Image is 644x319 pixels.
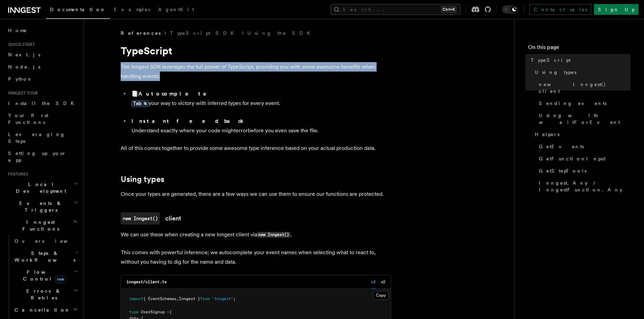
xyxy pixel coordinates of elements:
[169,310,172,314] span: {
[539,155,605,162] span: GetFunctionInput
[531,57,571,63] span: TypeScript
[536,177,630,196] a: Inngest.Any / InngestFunction.Any
[12,247,79,266] button: Steps & Workflows
[5,90,38,96] span: Inngest tour
[539,180,630,193] span: Inngest.Any / InngestFunction.Any
[12,307,70,313] span: Cancellation
[539,143,584,150] span: GetEvents
[331,4,460,15] button: Search...Ctrl+K
[5,181,74,194] span: Local Development
[46,2,110,19] a: Documentation
[8,151,66,163] span: Setting up your app
[170,30,238,36] a: TypeScript SDK
[5,97,79,109] a: Install the SDK
[535,69,576,76] span: Using types
[5,178,79,197] button: Local Development
[8,27,27,34] span: Home
[536,97,630,109] a: Sending events
[5,216,79,235] button: Inngest Functions
[8,101,78,106] span: Install the SDK
[536,153,630,165] a: GetFunctionInput
[371,275,376,289] button: v3
[141,310,165,314] span: UserSignup
[143,296,176,301] span: { EventSchemas
[138,90,216,97] strong: Autocomplete
[536,78,630,97] a: new Inngest() client
[536,140,630,153] a: GetEvents
[8,113,48,125] span: Your first Functions
[529,4,591,15] a: Contact sales
[129,310,139,314] span: type
[121,62,391,81] p: The Inngest SDK leverages the full power of TypeScript, providing you with some awesome benefits ...
[132,100,148,107] kbd: Tab ↹
[121,30,161,36] span: References
[5,109,79,128] a: Your first Functions
[132,118,244,124] strong: Instant feedback
[110,2,154,18] a: Examples
[539,81,630,95] span: new Inngest() client
[535,131,559,138] span: Helpers
[158,7,194,12] span: AgentKit
[200,296,210,301] span: from
[536,109,630,128] a: Using with waitForEvent
[114,7,150,12] span: Examples
[15,238,84,244] span: Overview
[179,296,200,301] span: Inngest }
[121,175,164,184] a: Using types
[539,100,606,107] span: Sending events
[5,128,79,147] a: Leveraging Steps
[5,197,79,216] button: Events & Triggers
[129,116,391,135] li: Understand exactly where your code might before you even save the file.
[121,143,391,153] p: All of this comes together to provide some awesome type inference based on your actual production...
[12,235,79,247] a: Overview
[121,189,391,199] p: Once your types are generated, there are a few ways we can use them to ensure our functions are p...
[176,296,179,301] span: ,
[5,171,28,177] span: Features
[5,200,74,213] span: Events & Triggers
[257,232,290,238] code: new Inngest()
[441,6,456,13] kbd: Ctrl+K
[5,219,73,232] span: Inngest Functions
[502,5,518,14] button: Toggle dark mode
[5,49,79,61] a: Next.js
[594,4,639,15] a: Sign Up
[154,2,198,18] a: AgentKit
[167,310,169,314] span: =
[536,165,630,177] a: GetStepTools
[539,167,587,174] span: GetStepTools
[539,112,630,126] span: Using with waitForEvent
[50,7,106,12] span: Documentation
[12,288,73,301] span: Errors & Retries
[121,248,391,267] p: This comes with powerful inference; we autocomplete your event names when selecting what to react...
[236,127,248,134] span: error
[121,230,391,240] p: We can use these when creating a new Inngest client via .
[528,54,630,66] a: TypeScript
[126,280,167,284] code: inngest/client.ts
[528,43,630,54] h4: On this page
[247,30,314,36] a: Using the SDK
[8,64,40,70] span: Node.js
[5,42,35,47] span: Quick start
[212,296,233,301] span: "inngest"
[8,52,40,57] span: Next.js
[12,285,79,304] button: Errors & Retries
[12,266,79,285] button: Flow Controlnew
[55,275,66,283] span: new
[12,304,79,316] button: Cancellation
[121,212,160,224] code: new Inngest()
[532,66,630,78] a: Using types
[373,291,389,300] button: Copy
[381,275,385,289] button: v2
[129,89,391,114] li: 📑 your way to victory with inferred types for every event.
[8,132,65,144] span: Leveraging Steps
[129,296,143,301] span: import
[12,250,75,263] span: Steps & Workflows
[5,24,79,36] a: Home
[121,212,181,224] a: new Inngest()client
[5,147,79,166] a: Setting up your app
[532,128,630,140] a: Helpers
[233,296,236,301] span: ;
[5,73,79,85] a: Python
[121,45,391,57] h1: TypeScript
[12,269,74,282] span: Flow Control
